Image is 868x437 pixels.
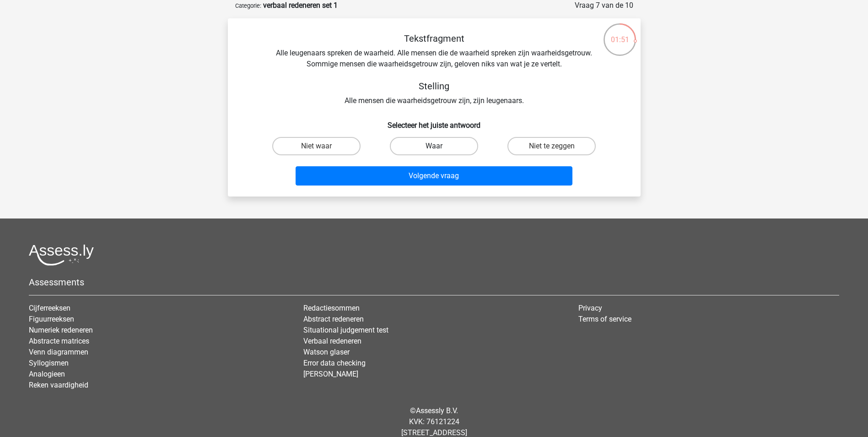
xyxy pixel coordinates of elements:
a: Verbaal redeneren [303,337,361,345]
a: [PERSON_NAME] [303,370,358,378]
a: Situational judgement test [303,326,388,334]
a: Redactiesommen [303,304,360,312]
h5: Tekstfragment [272,33,597,44]
a: Assessly B.V. [416,406,458,415]
h5: Assessments [29,277,839,288]
label: Waar [390,137,478,155]
label: Niet te zeggen [507,137,596,155]
a: Syllogismen [29,359,69,367]
a: Error data checking [303,359,366,367]
div: 01:51 [603,22,637,45]
small: Categorie: [235,2,261,9]
h5: Stelling [272,81,597,92]
img: Assessly logo [29,244,94,266]
a: Abstracte matrices [29,337,89,345]
a: Cijferreeksen [29,304,70,312]
div: Alle leugenaars spreken de waarheid. Alle mensen die de waarheid spreken zijn waarheidsgetrouw. S... [243,33,626,106]
a: Analogieen [29,370,65,378]
a: Numeriek redeneren [29,326,93,334]
a: Terms of service [578,315,631,323]
a: Venn diagrammen [29,348,88,356]
a: Reken vaardigheid [29,381,88,389]
button: Volgende vraag [296,166,572,186]
label: Niet waar [272,137,361,155]
a: Watson glaser [303,348,350,356]
strong: verbaal redeneren set 1 [263,1,338,10]
a: Abstract redeneren [303,315,364,323]
a: Privacy [578,304,602,312]
h6: Selecteer het juiste antwoord [243,114,626,130]
a: Figuurreeksen [29,315,74,323]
